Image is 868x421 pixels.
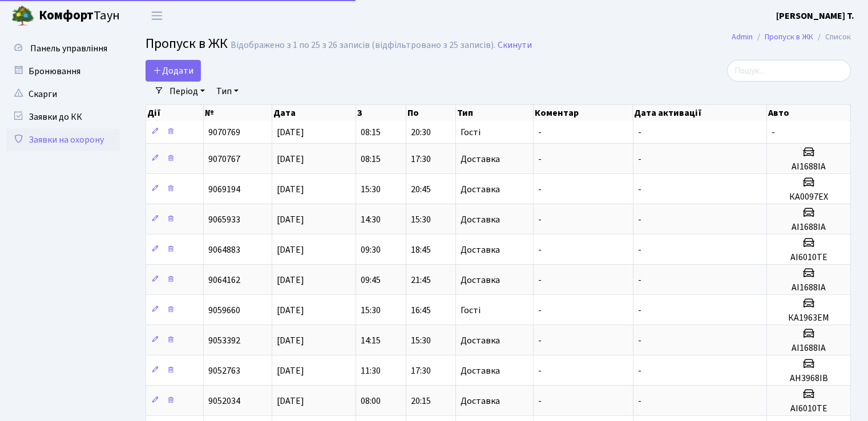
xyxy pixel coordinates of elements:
[772,252,846,263] h5: АІ6010ТЕ
[277,183,304,196] span: [DATE]
[146,34,228,54] span: Пропуск в ЖК
[727,60,851,82] input: Пошук...
[732,31,753,43] a: Admin
[146,105,204,121] th: Дії
[772,282,846,293] h5: АІ1688ІА
[461,276,500,285] span: Доставка
[30,42,107,55] span: Панель управління
[772,403,846,414] h5: АІ6010ТЕ
[153,64,193,77] span: Додати
[765,31,813,43] a: Пропуск в ЖК
[534,105,633,121] th: Коментар
[208,244,240,256] span: 9064883
[165,82,209,101] a: Період
[776,9,854,23] a: [PERSON_NAME] Т.
[277,395,304,407] span: [DATE]
[538,126,542,139] span: -
[411,334,431,347] span: 15:30
[638,365,641,377] span: -
[411,365,431,377] span: 17:30
[461,366,500,375] span: Доставка
[277,213,304,226] span: [DATE]
[461,155,500,164] span: Доставка
[361,395,381,407] span: 08:00
[638,183,641,196] span: -
[361,183,381,196] span: 15:30
[767,105,851,121] th: Авто
[411,304,431,317] span: 16:45
[146,60,201,82] a: Додати
[361,274,381,286] span: 09:45
[772,192,846,203] h5: КА0097ЕХ
[538,183,542,196] span: -
[411,274,431,286] span: 21:45
[411,153,431,165] span: 17:30
[361,153,381,165] span: 08:15
[638,126,641,139] span: -
[461,336,500,345] span: Доставка
[411,244,431,256] span: 18:45
[772,222,846,233] h5: АІ1688ІА
[277,153,304,165] span: [DATE]
[277,126,304,139] span: [DATE]
[277,304,304,317] span: [DATE]
[538,304,542,317] span: -
[638,304,641,317] span: -
[538,365,542,377] span: -
[11,5,34,27] img: logo.png
[6,37,120,60] a: Панель управління
[208,395,240,407] span: 9052034
[356,105,406,121] th: З
[772,343,846,354] h5: АІ1688ІА
[638,274,641,286] span: -
[277,244,304,256] span: [DATE]
[6,106,120,128] a: Заявки до КК
[208,304,240,317] span: 9059660
[638,395,641,407] span: -
[208,365,240,377] span: 9052763
[361,365,381,377] span: 11:30
[538,153,542,165] span: -
[411,126,431,139] span: 20:30
[208,334,240,347] span: 9053392
[277,334,304,347] span: [DATE]
[411,213,431,226] span: 15:30
[208,153,240,165] span: 9070767
[538,244,542,256] span: -
[461,215,500,224] span: Доставка
[461,306,481,315] span: Гості
[208,183,240,196] span: 9069194
[638,244,641,256] span: -
[361,334,381,347] span: 14:15
[638,213,641,226] span: -
[361,304,381,317] span: 15:30
[772,161,846,172] h5: АІ1688ІА
[813,31,851,43] li: Список
[461,396,500,406] span: Доставка
[411,183,431,196] span: 20:45
[361,244,381,256] span: 09:30
[772,313,846,323] h5: КА1963ЕМ
[277,274,304,286] span: [DATE]
[714,25,868,49] nav: breadcrumb
[272,105,356,121] th: Дата
[461,245,500,254] span: Доставка
[6,60,120,83] a: Бронювання
[208,274,240,286] span: 9064162
[231,40,495,51] div: Відображено з 1 по 25 з 26 записів (відфільтровано з 25 записів).
[456,105,534,121] th: Тип
[772,373,846,384] h5: АН3968ІВ
[538,395,542,407] span: -
[411,395,431,407] span: 20:15
[208,126,240,139] span: 9070769
[538,334,542,347] span: -
[361,126,381,139] span: 08:15
[6,83,120,106] a: Скарги
[538,213,542,226] span: -
[638,153,641,165] span: -
[498,40,532,51] a: Скинути
[538,274,542,286] span: -
[208,213,240,226] span: 9065933
[204,105,272,121] th: №
[461,128,481,137] span: Гості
